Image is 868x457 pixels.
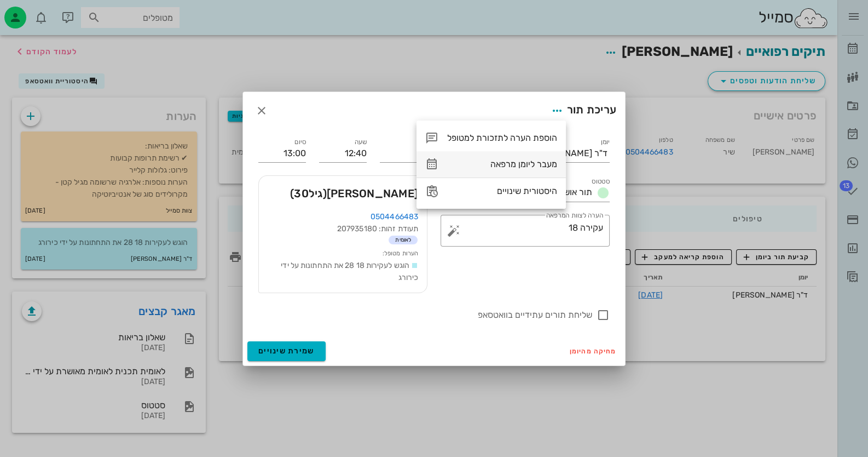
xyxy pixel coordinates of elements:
span: 30 [294,187,309,200]
div: עריכת תור [547,101,616,121]
div: הוספת הערה לתזכורת למטופל [447,133,557,143]
button: שמירת שינויים [247,341,326,361]
span: הוגש לעקירות 18 28 את התחתונות על ידי כירורג [279,261,418,282]
div: מעבר ליומן מרפאה [447,159,557,169]
div: תעודת זהות: 207935180 [268,223,418,235]
span: [PERSON_NAME] [290,185,418,202]
label: שעה [355,138,367,146]
span: מחיקה מהיומן [570,347,616,355]
button: מחיקה מהיומן [565,344,621,359]
label: סיום [294,138,306,146]
label: שליחת תורים עתידיים בוואטסאפ [258,310,592,321]
span: (גיל ) [290,187,327,200]
div: היסטורית שינויים [447,186,557,196]
small: הערות מטופל: [383,250,418,257]
label: הערה לצוות המרפאה [546,212,603,220]
label: סטטוס [592,178,610,186]
label: יומן [601,138,610,146]
span: שמירת שינויים [258,346,315,356]
span: לאומית [395,236,411,244]
span: תור אושר [559,187,592,197]
a: 0504466483 [371,212,418,221]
